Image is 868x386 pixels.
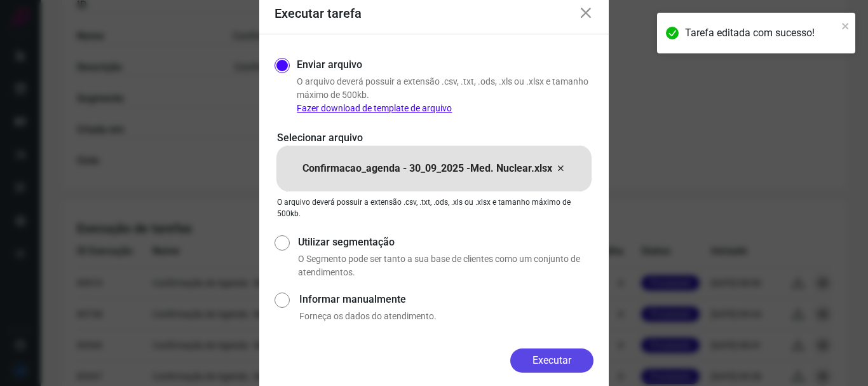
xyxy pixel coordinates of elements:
[510,348,593,373] button: Executar
[302,161,552,176] p: Confirmacao_agenda - 30_09_2025 -Med. Nuclear.xlsx
[841,18,850,33] button: close
[297,103,452,113] a: Fazer download de template de arquivo
[298,235,593,250] label: Utilizar segmentação
[297,75,593,115] p: O arquivo deverá possuir a extensão .csv, .txt, .ods, .xls ou .xlsx e tamanho máximo de 500kb.
[299,310,593,323] p: Forneça os dados do atendimento.
[685,25,837,41] div: Tarefa editada com sucesso!
[277,130,591,146] p: Selecionar arquivo
[277,196,591,219] p: O arquivo deverá possuir a extensão .csv, .txt, .ods, .xls ou .xlsx e tamanho máximo de 500kb.
[298,252,593,279] p: O Segmento pode ser tanto a sua base de clientes como um conjunto de atendimentos.
[299,292,593,307] label: Informar manualmente
[275,6,362,21] h3: Executar tarefa
[297,57,362,72] label: Enviar arquivo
